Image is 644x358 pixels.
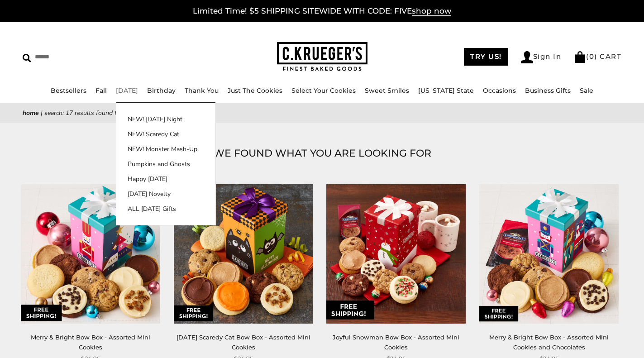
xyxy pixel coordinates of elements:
[291,86,356,95] a: Select Your Cookies
[116,159,215,169] a: Pumpkins and Ghosts
[147,86,176,95] a: Birthday
[483,86,516,95] a: Occasions
[116,204,215,214] a: ALL [DATE] Gifts
[23,109,39,117] a: Home
[51,86,86,95] a: Bestsellers
[574,52,621,61] a: (0) CART
[116,174,215,184] a: Happy [DATE]
[21,184,160,324] img: Merry & Bright Bow Box - Assorted Mini Cookies
[464,48,508,66] a: TRY US!
[580,86,593,95] a: Sale
[185,86,219,95] a: Thank You
[277,42,367,72] img: C.KRUEGER'S
[116,86,138,95] a: [DATE]
[177,334,310,350] a: [DATE] Scaredy Cat Bow Box - Assorted Mini Cookies
[44,109,154,117] span: Search: 17 results found for "bow box"
[193,6,451,16] a: Limited Time! $5 SHIPPING SITEWIDE WITH CODE: FIVEshop now
[333,334,459,350] a: Joyful Snowman Bow Box - Assorted Mini Cookies
[116,144,215,154] a: NEW! Monster Mash-Up
[41,109,43,117] span: |
[36,145,608,162] h1: WE FOUND WHAT YOU ARE LOOKING FOR
[174,184,313,324] img: Halloween Scaredy Cat Bow Box - Assorted Mini Cookies
[574,51,586,63] img: Bag
[326,184,466,324] img: Joyful Snowman Bow Box - Assorted Mini Cookies
[489,334,609,350] a: Merry & Bright Bow Box - Assorted Mini Cookies and Chocolates
[521,51,533,63] img: Account
[589,52,595,61] span: 0
[479,184,619,324] img: Merry & Bright Bow Box - Assorted Mini Cookies and Chocolates
[525,86,571,95] a: Business Gifts
[95,86,107,95] a: Fall
[23,108,621,118] nav: breadcrumbs
[116,189,215,199] a: [DATE] Novelty
[418,86,474,95] a: [US_STATE] State
[116,129,215,139] a: NEW! Scaredy Cat
[23,54,31,62] img: Search
[23,50,163,64] input: Search
[365,86,409,95] a: Sweet Smiles
[7,324,94,351] iframe: Sign Up via Text for Offers
[412,6,451,16] span: shop now
[116,115,215,124] a: NEW! [DATE] Night
[521,51,562,63] a: Sign In
[228,86,282,95] a: Just The Cookies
